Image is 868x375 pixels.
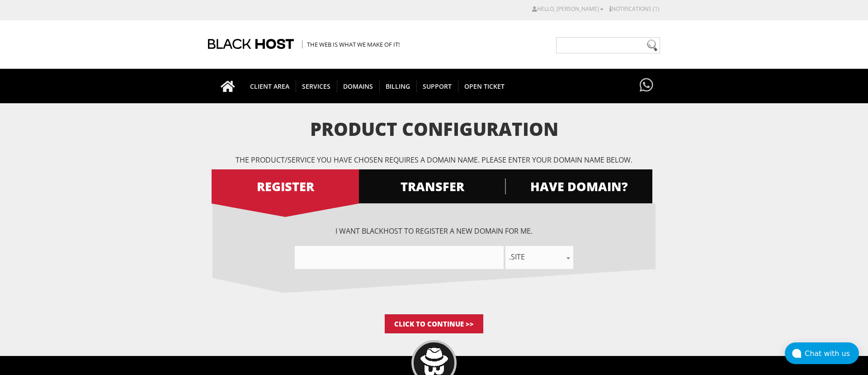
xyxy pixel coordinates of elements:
h1: Product Configuration [212,119,656,139]
a: Go to homepage [212,69,244,103]
div: Chat with us [805,349,859,358]
a: Support [416,69,458,103]
a: Hello, [PERSON_NAME] [532,5,604,13]
a: Open Ticket [458,69,511,103]
span: CLIENT AREA [244,80,296,92]
span: REGISTER [212,178,359,194]
input: Click to Continue >> [385,314,483,333]
a: Billing [379,69,417,103]
a: HAVE DOMAIN? [505,169,652,203]
span: The Web is what we make of it! [302,40,400,48]
a: Notifications (1) [609,5,660,13]
span: .site [505,250,573,263]
span: Billing [379,80,417,92]
a: CLIENT AREA [244,69,296,103]
span: .site [505,246,573,269]
span: HAVE DOMAIN? [505,178,652,194]
a: TRANSFER [358,169,505,203]
a: Domains [337,69,380,103]
span: TRANSFER [358,178,505,194]
a: REGISTER [212,169,359,203]
div: I want BlackHOST to register a new domain for me. [212,226,656,269]
a: SERVICES [296,69,337,103]
button: Chat with us [785,342,859,364]
span: Domains [337,80,380,92]
p: The product/service you have chosen requires a domain name. Please enter your domain name below. [212,155,656,165]
input: Need help? [556,37,660,53]
a: Have questions? [637,69,656,102]
span: Open Ticket [458,80,511,92]
span: SERVICES [296,80,337,92]
span: Support [416,80,458,92]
